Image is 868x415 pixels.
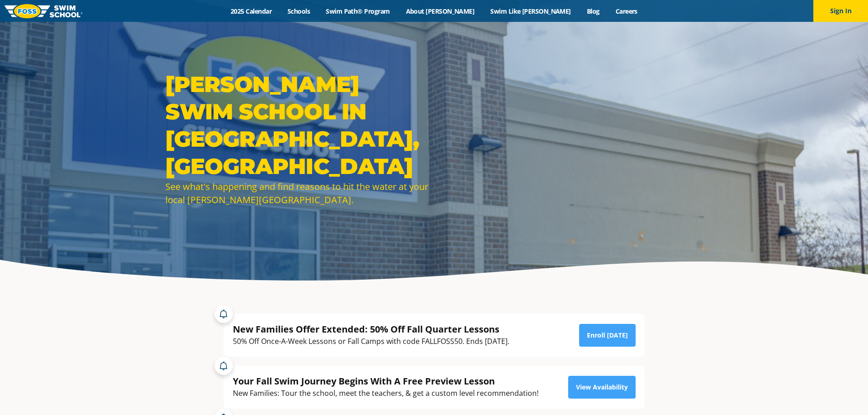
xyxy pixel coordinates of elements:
[165,180,430,206] div: See what's happening and find reasons to hit the water at your local [PERSON_NAME][GEOGRAPHIC_DATA].
[233,375,539,387] div: Your Fall Swim Journey Begins With A Free Preview Lesson
[579,7,607,15] a: Blog
[318,7,398,15] a: Swim Path® Program
[233,323,509,335] div: New Families Offer Extended: 50% Off Fall Quarter Lessons
[607,7,645,15] a: Careers
[579,324,636,347] a: Enroll [DATE]
[233,387,539,400] div: New Families: Tour the school, meet the teachers, & get a custom level recommendation!
[223,7,280,15] a: 2025 Calendar
[483,7,579,15] a: Swim Like [PERSON_NAME]
[568,376,636,399] a: View Availability
[280,7,318,15] a: Schools
[5,4,82,18] img: FOSS Swim School Logo
[165,71,430,180] h1: [PERSON_NAME] Swim School in [GEOGRAPHIC_DATA], [GEOGRAPHIC_DATA]
[233,335,509,348] div: 50% Off Once-A-Week Lessons or Fall Camps with code FALLFOSS50. Ends [DATE].
[398,7,483,15] a: About [PERSON_NAME]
